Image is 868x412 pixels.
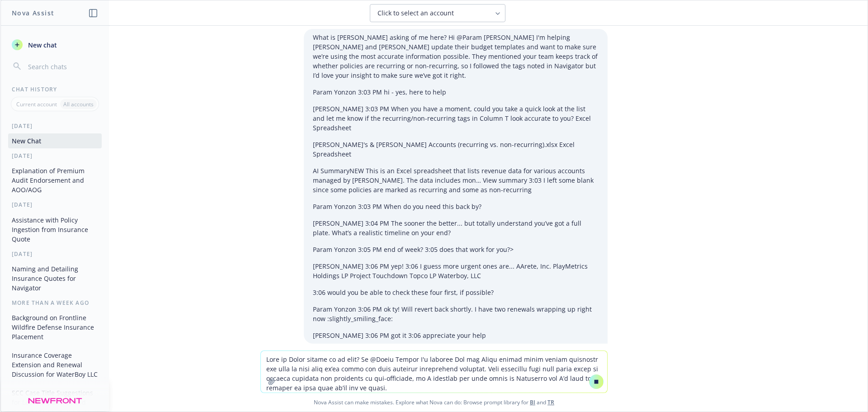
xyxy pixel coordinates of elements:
[1,250,109,258] div: [DATE]
[313,33,599,80] p: What is [PERSON_NAME] asking of me here? Hi @Param [PERSON_NAME] I'm helping [PERSON_NAME] and [P...
[313,288,599,297] p: 3:06 would you be able to check these four first, if possible?
[313,104,599,133] p: [PERSON_NAME] 3:03 PM When you have a moment, could you take a quick look at the list and let me ...
[12,8,54,18] h1: Nova Assist
[8,133,102,148] button: New Chat
[377,9,454,18] span: Click to select an account
[313,202,599,211] p: Param Yonzon 3:03 PM When do you need this back by?
[547,398,554,406] a: TR
[313,166,599,194] p: AI SummaryNEW This is an Excel spreadsheet that lists revenue data for various accounts managed b...
[370,4,505,22] button: Click to select an account
[8,310,102,344] button: Background on Frontline Wildfire Defense Insurance Placement
[313,331,599,340] p: [PERSON_NAME] 3:06 PM got it 3:06 appreciate your help
[1,152,109,160] div: [DATE]
[313,140,599,159] p: [PERSON_NAME]'s & [PERSON_NAME] Accounts (recurring vs. non-recurring).xlsx Excel Spreadsheet
[1,201,109,208] div: [DATE]
[26,60,98,73] input: Search chats
[313,304,599,323] p: Param Yonzon 3:06 PM ok ty! Will revert back shortly. I have two renewals wrapping up right now :...
[8,213,102,246] button: Assistance with Policy Ingestion from Insurance Quote
[1,85,109,93] div: Chat History
[1,299,109,307] div: More than a week ago
[530,398,535,406] a: BI
[8,261,102,295] button: Naming and Detailing Insurance Quotes for Navigator
[8,348,102,382] button: Insurance Coverage Extension and Renewal Discussion for WaterBoy LLC
[4,393,864,412] span: Nova Assist can make mistakes. Explore what Nova can do: Browse prompt library for and
[8,37,102,53] button: New chat
[16,100,57,108] p: Current account
[313,245,599,254] p: Param Yonzon 3:05 PM end of week? 3:05 does that work for you?>
[313,87,599,97] p: Param Yonzon 3:03 PM hi - yes, here to help
[63,100,94,108] p: All accounts
[313,218,599,237] p: [PERSON_NAME] 3:04 PM The sooner the better... but totally understand you’ve got a full plate. Wh...
[26,40,57,50] span: New chat
[1,122,109,130] div: [DATE]
[8,163,102,197] button: Explanation of Premium Audit Endorsement and AOO/AOG
[313,261,599,280] p: [PERSON_NAME] 3:06 PM yep! 3:06 I guess more urgent ones are... AArete, Inc. PlayMetrics Holdings...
